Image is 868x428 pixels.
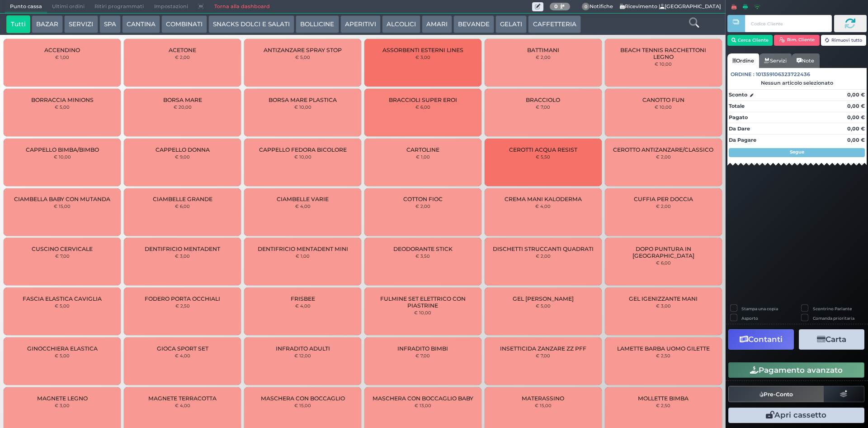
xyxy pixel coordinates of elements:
small: € 10,00 [54,154,71,159]
span: COTTON FIOC [403,196,443,202]
strong: Segue [790,149,804,155]
span: CEROTTI ACQUA RESIST [509,146,577,153]
small: € 15,00 [535,403,552,408]
span: DENTIFRICIO MENTADENT [145,245,220,252]
button: Cerca Cliente [727,35,773,46]
span: CIAMBELLE VARIE [277,196,329,202]
small: € 10,00 [294,154,311,159]
span: MASCHERA CON BOCCAGLIO [261,395,345,402]
span: MATERASSINO [522,395,564,402]
small: € 7,00 [55,253,70,259]
span: Ordine : [731,71,755,78]
small: € 4,00 [295,203,311,209]
span: MASCHERA CON BOCCAGLIO BABY [373,395,473,402]
small: € 4,00 [295,303,311,308]
span: ACETONE [169,47,196,53]
small: € 10,00 [655,61,672,67]
small: € 1,00 [416,154,430,159]
small: € 2,00 [536,253,551,259]
small: € 4,00 [175,403,190,408]
button: COMBINATI [161,15,207,34]
span: BRACCIOLI SUPER EROI [389,96,457,103]
small: € 9,00 [175,154,190,159]
small: € 13,00 [415,403,431,408]
strong: 0,00 € [847,103,865,109]
span: ANTIZANZARE SPRAY STOP [264,47,342,53]
span: GEL [PERSON_NAME] [513,295,574,302]
small: € 2,50 [656,403,670,408]
span: CEROTTO ANTIZANZARE/CLASSICO [613,146,713,153]
button: BOLLICINE [296,15,339,34]
span: CUFFIA PER DOCCIA [634,196,693,202]
span: BRACCIOLO [526,96,560,103]
small: € 20,00 [174,104,192,110]
span: DENTIFRICIO MENTADENT MINI [258,245,348,252]
small: € 10,00 [294,104,311,110]
small: € 12,00 [294,353,311,358]
button: AMARI [422,15,452,34]
small: € 5,00 [536,303,551,308]
span: FRISBEE [291,295,315,302]
small: € 4,00 [175,353,190,358]
span: MAGNETE LEGNO [37,395,88,402]
small: € 2,00 [536,54,551,60]
label: Comanda prioritaria [813,315,854,321]
strong: Sconto [729,91,747,99]
small: € 5,00 [295,54,310,60]
small: € 2,50 [656,353,670,358]
strong: 0,00 € [847,91,865,98]
button: Rim. Cliente [774,35,820,46]
span: CIAMBELLA BABY CON MUTANDA [14,196,110,202]
small: € 1,00 [55,54,69,60]
small: € 1,00 [296,253,310,259]
span: CAPPELLO DONNA [156,146,210,153]
span: CUSCINO CERVICALE [32,245,93,252]
span: LAMETTE BARBA UOMO GILETTE [617,345,710,352]
span: BEACH TENNIS RACCHETTONI LEGNO [612,47,714,60]
label: Asporto [741,315,758,321]
button: Pagamento avanzato [728,362,864,378]
span: CAPPELLO FEDORA BICOLORE [259,146,347,153]
span: CREMA MANI KALODERMA [505,196,582,202]
span: MOLLETTE BIMBA [638,395,689,402]
div: Nessun articolo selezionato [727,80,867,86]
strong: 0,00 € [847,137,865,143]
span: INFRADITO BIMBI [397,345,448,352]
span: Ultimi ordini [47,0,90,13]
small: € 3,00 [415,54,430,60]
small: € 10,00 [655,104,672,110]
span: INSETTICIDA ZANZARE ZZ PFF [500,345,586,352]
span: GIOCA SPORT SET [157,345,208,352]
button: APERITIVI [340,15,381,34]
span: INFRADITO ADULTI [276,345,330,352]
a: Torna alla dashboard [209,0,274,13]
button: Carta [799,329,864,350]
button: ALCOLICI [382,15,420,34]
small: € 7,00 [536,104,550,110]
small: € 10,00 [414,310,431,315]
button: BEVANDE [453,15,494,34]
strong: Da Dare [729,125,750,132]
button: SERVIZI [64,15,98,34]
label: Scontrino Parlante [813,306,852,312]
button: CANTINA [122,15,160,34]
small: € 5,50 [536,154,550,159]
span: DISCHETTI STRUCCANTI QUADRATI [493,245,594,252]
span: ACCENDINO [44,47,80,53]
a: Note [792,53,819,68]
input: Codice Cliente [745,15,831,32]
span: MAGNETE TERRACOTTA [148,395,217,402]
button: Apri cassetto [728,408,864,423]
span: BORSA MARE [163,96,202,103]
strong: Da Pagare [729,137,756,143]
span: ASSORBENTI ESTERNI LINES [382,47,463,53]
strong: 0,00 € [847,114,865,120]
span: FASCIA ELASTICA CAVIGLIA [23,295,102,302]
small: € 6,00 [415,104,430,110]
span: BATTIMANI [527,47,559,53]
a: Servizi [759,53,792,68]
button: Contanti [728,329,794,350]
a: Ordine [727,53,759,68]
small: € 15,00 [294,403,311,408]
small: € 5,00 [55,303,70,308]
